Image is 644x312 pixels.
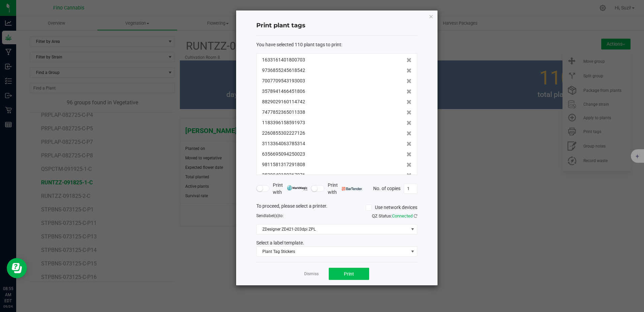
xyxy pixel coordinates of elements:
span: 3529040180367076 [262,172,305,179]
span: 3113364063785314 [262,140,305,147]
span: 9811581317291808 [262,161,305,168]
span: QZ Status: [372,213,417,218]
span: 1633161401800703 [262,56,305,63]
span: No. of copies [373,185,400,191]
span: 9736855245618542 [262,67,305,74]
span: Send to: [256,213,284,218]
div: Select a label template. [251,239,422,246]
span: 8829029160114742 [262,98,305,105]
span: Connected [392,213,413,218]
span: 2260855302227126 [262,130,305,137]
button: Print [329,268,369,280]
img: mark_magic_cybra.png [287,185,308,190]
span: label(s) [265,213,279,218]
h4: Print plant tags [256,21,417,30]
a: Dismiss [304,271,319,277]
span: ZDesigner ZD421-203dpi ZPL [257,225,409,234]
span: 7007709543193003 [262,77,305,84]
span: 6356695094250023 [262,151,305,158]
span: You have selected 110 plant tags to print [256,42,341,47]
div: : [256,41,417,48]
span: Print [344,271,354,277]
img: bartender.png [342,187,362,190]
span: 7477852365011338 [262,109,305,116]
label: Use network devices [366,204,417,211]
iframe: Resource center [7,258,27,278]
span: 1183396158591973 [262,119,305,126]
span: 3578941466451806 [262,88,305,95]
span: Print with [328,182,362,196]
div: To proceed, please select a printer. [251,203,422,213]
span: Print with [273,182,308,196]
span: Plant Tag Stickers [257,247,409,256]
